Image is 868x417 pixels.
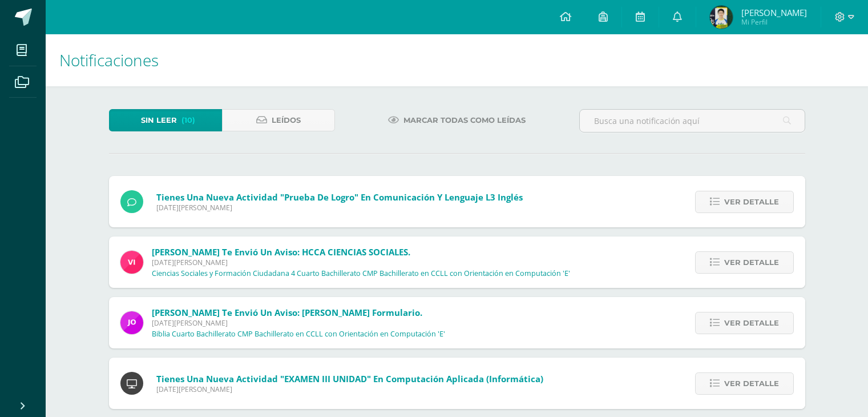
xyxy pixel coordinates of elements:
[120,251,143,274] img: bd6d0aa147d20350c4821b7c643124fa.png
[152,318,445,328] span: [DATE][PERSON_NAME]
[152,269,570,278] p: Ciencias Sociales y Formación Ciudadana 4 Cuarto Bachillerato CMP Bachillerato en CCLL con Orient...
[109,109,222,131] a: Sin leer(10)
[156,203,523,212] span: [DATE][PERSON_NAME]
[152,307,422,318] span: [PERSON_NAME] te envió un aviso: [PERSON_NAME] formulario.
[724,252,779,273] span: Ver detalle
[141,110,177,131] span: Sin leer
[272,110,301,131] span: Leídos
[156,384,543,394] span: [DATE][PERSON_NAME]
[181,110,195,131] span: (10)
[156,373,543,384] span: Tienes una nueva actividad "EXAMEN III UNIDAD" En Computación Aplicada (Informática)
[741,7,807,18] span: [PERSON_NAME]
[741,17,807,27] span: Mi Perfil
[724,373,779,394] span: Ver detalle
[152,258,570,267] span: [DATE][PERSON_NAME]
[724,312,779,334] span: Ver detalle
[120,311,143,334] img: 6614adf7432e56e5c9e182f11abb21f1.png
[580,110,805,132] input: Busca una notificación aquí
[222,109,335,131] a: Leídos
[403,110,526,131] span: Marcar todas como leídas
[724,191,779,212] span: Ver detalle
[59,49,159,71] span: Notificaciones
[710,6,733,29] img: b81d76627efbc39546ad2b02ffd2af7b.png
[156,191,523,203] span: Tienes una nueva actividad "Prueba de logro" En Comunicación y Lenguaje L3 Inglés
[374,109,540,131] a: Marcar todas como leídas
[152,246,410,258] span: [PERSON_NAME] te envió un aviso: HCCA CIENCIAS SOCIALES.
[152,330,445,339] p: Biblia Cuarto Bachillerato CMP Bachillerato en CCLL con Orientación en Computación 'E'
